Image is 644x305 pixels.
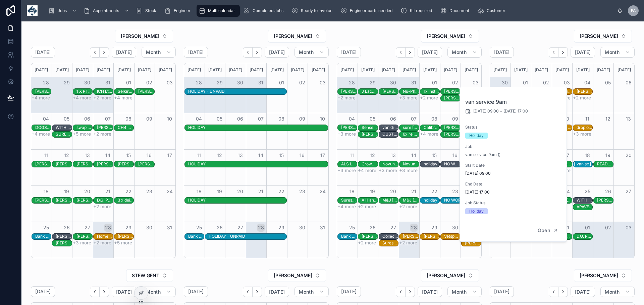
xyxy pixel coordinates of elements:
div: [DATE] [156,63,174,77]
button: +3 more [573,131,591,137]
button: 09 [451,115,459,123]
button: 11 [42,151,50,159]
span: Engineer [174,8,191,13]
span: Appointments [93,8,119,13]
button: Next [558,287,568,297]
span: [DATE] [116,49,132,55]
button: 22 [124,187,132,196]
button: 29 [124,224,132,232]
div: [DATE] [94,63,113,77]
button: 18 [583,151,591,159]
button: 19 [216,187,224,196]
div: [DATE] [379,63,398,77]
span: Completed Jobs [253,8,283,13]
button: 01 [522,79,530,87]
button: 01 [124,79,132,87]
button: 28 [42,79,50,87]
span: [PERSON_NAME] [427,272,465,279]
button: Select Button [268,30,326,43]
div: [DATE] [553,63,572,77]
button: 22 [277,187,285,196]
div: [DATE] [309,63,327,77]
button: 15 [277,151,285,159]
button: [DATE] [265,287,289,297]
button: Next [100,47,109,58]
a: Ready to invoice [289,5,337,17]
div: [DATE] [615,63,633,77]
button: Back [396,287,406,297]
span: [DATE] [269,289,285,295]
span: [DATE] [575,49,591,55]
button: 04 [195,115,203,123]
button: 25 [195,224,203,232]
a: Jobs [46,5,80,17]
button: 16 [145,151,153,159]
button: +2 more [358,240,376,245]
a: Engineer parts needed [338,5,397,17]
span: Start Date [465,163,562,168]
button: 28 [257,224,265,232]
div: [DATE] [32,63,51,77]
div: [DATE] [73,63,92,77]
div: [DATE] [247,63,266,77]
button: 18 [195,187,203,196]
span: Month [452,289,467,295]
button: [DATE] [112,287,136,297]
a: Kit required [398,5,437,17]
div: Slatter Electrical Ltd - 00320058 -8AM TIMED - 1x Repair - VE65 XWS - GL20 6BY [341,88,357,94]
button: 26 [63,224,71,232]
button: 25 [42,224,50,232]
div: [PERSON_NAME] - timed 8am - x1 SC (kit on site) camera replacement - BD4 6SG. [35,89,51,94]
div: Barry Jeffrey Transport Limited - 00320860 -8AM TIMED ARRIVAL - RENEWAL/UPGRADE - TN360 - 3 X VT1... [444,88,460,94]
button: Select Button [574,30,632,43]
span: Job Status [465,200,562,206]
button: 15 [430,151,438,159]
div: Month View [337,63,482,258]
a: Stock [134,5,161,17]
span: [DATE] [422,289,438,295]
div: 1 X PTO - PK19 JNO - 8.30AM TIMED ARRIVAL - AMP 02 (C373570) - PL12 5BW [76,88,92,94]
button: Select Button [126,269,173,282]
div: [DATE] [441,63,460,77]
button: +2 more [358,204,376,209]
button: 26 [216,224,224,232]
div: [DATE] [512,63,530,77]
h2: [DATE] [494,49,509,56]
button: +2 more [337,95,356,100]
button: 19 [63,187,71,196]
button: 27 [83,224,91,232]
span: [PERSON_NAME] [274,33,312,40]
button: 03 [319,79,327,87]
button: 24 [166,187,174,196]
button: 12 [369,151,377,159]
div: [DATE] [338,63,357,77]
button: Back [243,287,253,297]
button: Month [294,287,329,297]
button: 31 [319,224,327,232]
button: 19 [604,151,612,159]
button: 20 [83,187,91,196]
button: +2 more [93,95,111,100]
button: 14 [410,151,418,159]
button: 04 [583,79,591,87]
h2: [DATE] [35,49,51,56]
button: Next [406,287,415,297]
button: 29 [430,224,438,232]
button: 28 [195,79,203,87]
span: Month [146,49,161,55]
button: Month [447,47,482,58]
button: 21 [257,187,265,196]
button: 28 [348,79,356,87]
div: J.P. Developers Ltd - 00319949 - 1 X REINSTALL [577,88,592,94]
span: Month [299,289,314,295]
button: [DATE] [571,47,595,58]
button: +4 more [358,168,376,173]
span: [DATE] [575,289,591,295]
div: Month View [490,63,635,258]
button: 16 [298,151,306,159]
button: +2 more [93,131,111,137]
button: 30 [389,79,397,87]
button: 26 [369,224,377,232]
div: [DATE] [53,63,71,77]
